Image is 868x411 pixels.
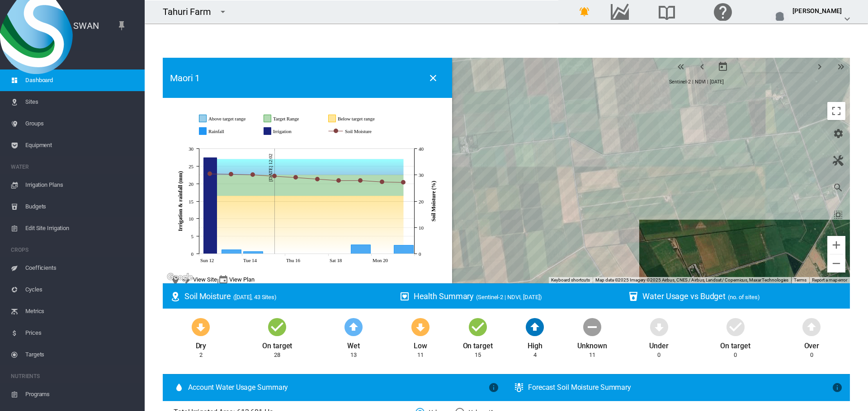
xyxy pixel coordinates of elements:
md-icon: icon-checkbox-marked-circle [725,316,746,337]
button: icon-chevron-double-left [672,58,688,76]
button: icon-cog [829,125,847,143]
a: Report a map error [812,277,847,282]
tspan: 30 [419,172,424,178]
span: Sites [25,91,137,113]
span: (Sentinel-2 | NDVI, [DATE]) [476,294,542,300]
h2: Maori 1 [170,73,200,83]
g: Rainfall Oct 13, 2025 1.2 [222,250,241,254]
circle: Soil Moisture Oct 14, 2025 30.030935660182593 [251,173,255,176]
tspan: Tue 14 [243,258,257,263]
button: Keyboard shortcuts [551,277,590,283]
div: 28 [274,351,280,359]
circle: Soil Moisture Oct 16, 2025 28.997082326849256 [294,175,297,179]
tspan: 40 [419,146,424,152]
button: icon-menu-down [214,3,232,21]
g: Rainfall [199,127,255,135]
md-icon: icon-bell-ring [579,6,590,17]
div: Tahuri Farm [163,5,211,18]
div: On target [262,337,292,351]
md-icon: icon-chevron-double-right [835,61,846,72]
md-icon: icon-arrow-up-bold-circle [801,316,822,337]
md-icon: icon-close [428,73,439,83]
button: icon-select-all [829,206,847,224]
md-icon: Click here for help [712,6,734,17]
span: Prices [25,322,137,344]
span: NUTRIENTS [11,369,137,383]
a: Terms [794,277,807,282]
circle: Soil Moisture Oct 15, 2025 29.47499566018259 [273,174,276,178]
circle: Soil Moisture Oct 13, 2025 30.252640338761953 [229,172,233,176]
md-icon: icon-arrow-down-bold-circle [190,316,212,337]
button: icon-menu-down [264,40,283,58]
img: Google [165,272,195,283]
md-icon: icon-arrow-down-bold-circle [648,316,670,337]
tspan: 15 [189,199,193,204]
circle: Soil Moisture Oct 20, 2025 27.309908993515922 [380,180,384,184]
span: Irrigation Plans [25,174,137,196]
md-icon: Go to the Data Hub [609,6,631,17]
md-icon: icon-heart-box-outline [399,291,410,302]
div: Dry [196,337,207,351]
tspan: Sat 18 [330,258,342,263]
md-icon: icon-magnify [833,182,844,193]
div: Forecast Soil Moisture Summary [528,383,832,393]
g: Below target range [329,115,384,123]
circle: Soil Moisture Oct 18, 2025 27.835482326849256 [337,179,340,182]
div: Wet [347,337,360,351]
circle: Soil Moisture Oct 19, 2025 27.86190366018259 [359,179,362,182]
div: Filter by Group: - not filtered - [163,40,285,58]
md-icon: icon-checkbox-marked-circle [467,316,489,337]
img: profile.jpg [771,10,789,28]
tspan: 0 [419,251,421,257]
span: Groups [25,113,137,134]
tspan: Thu 16 [286,258,300,263]
div: 13 [350,351,357,359]
md-icon: icon-menu-down [268,43,279,54]
div: On target [463,337,493,351]
a: Open this area in Google Maps (opens a new window) [165,272,195,283]
tspan: 10 [189,216,193,222]
div: Water Usage vs Budget [642,291,843,302]
md-icon: icon-chevron-right [814,61,825,72]
tspan: 10 [419,225,424,231]
span: View Plan [229,276,255,283]
span: Dashboard [25,69,137,91]
tspan: 0 [191,251,194,257]
md-icon: icon-map-marker-radius [170,291,181,302]
md-icon: icon-select-all [833,209,844,220]
span: Sentinel-2 | NDVI [669,79,706,85]
span: Budgets [25,196,137,217]
div: 11 [417,351,424,359]
circle: Soil Moisture Oct 17, 2025 28.38319432684926 [316,177,319,181]
md-icon: icon-thermometer-lines [514,382,524,393]
div: Over [804,337,820,351]
button: Zoom in [827,236,845,254]
span: Metrics [25,300,137,322]
tspan: Sun 12 [200,258,214,263]
div: 0 [810,351,813,359]
button: Zoom out [827,254,845,272]
g: Target Range [264,115,319,123]
button: md-calendar [714,58,732,76]
md-icon: icon-information [488,382,499,393]
md-icon: icon-checkbox-marked-circle [266,316,288,337]
g: Irrigation Oct 12, 2025 27.4 [204,158,217,254]
div: 2 [199,351,203,359]
span: (no. of sites) [728,294,760,300]
tspan: 5 [191,234,194,239]
g: Soil Moisture [329,127,391,135]
span: View Site [193,276,217,283]
div: Under [649,337,669,351]
button: [PERSON_NAME] icon-chevron-down [768,3,855,21]
tspan: 30 [189,146,193,152]
button: Toggle fullscreen view [827,102,845,120]
span: Targets [25,344,137,365]
tspan: Irrigation & rainfall (mm) [177,171,184,231]
div: 4 [533,351,537,359]
circle: Soil Moisture Oct 21, 2025 27.14795566018259 [401,180,405,184]
button: icon-chevron-left [693,58,709,76]
tspan: Soil Moisture (%) [430,181,437,222]
div: 0 [657,351,660,359]
span: Account Water Usage Summary [188,383,488,393]
div: Low [414,337,427,351]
